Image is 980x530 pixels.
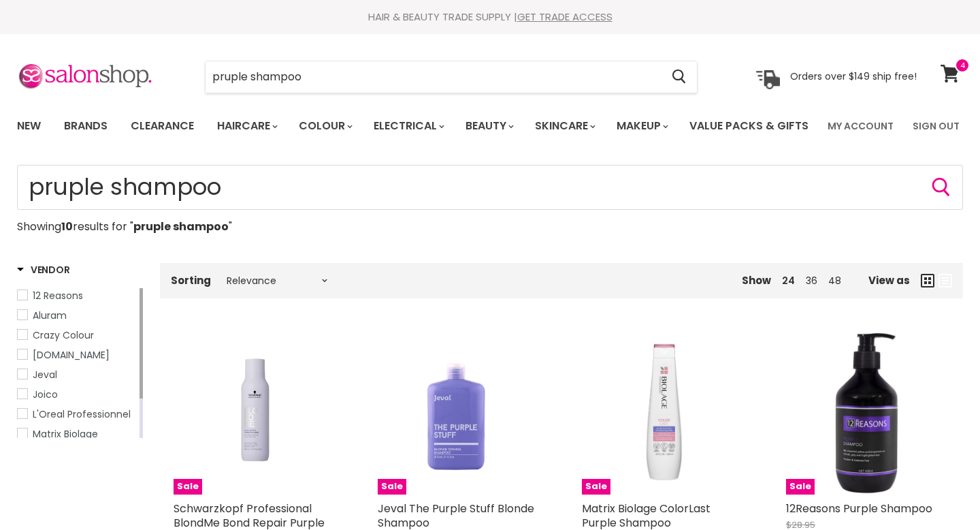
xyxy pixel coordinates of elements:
a: 24 [782,274,795,287]
img: Matrix Biolage ColorLast Purple Shampoo [582,333,745,493]
span: L'Oreal Professionnel [33,407,131,421]
span: Jeval [33,368,57,381]
a: Value Packs & Gifts [679,112,819,140]
p: Orders over $149 ship free! [790,70,917,82]
a: Crazy Colour [17,328,137,343]
span: Crazy Colour [33,328,94,342]
img: Jeval The Purple Stuff Blonde Shampoo [399,331,520,495]
a: Brands [54,112,118,140]
a: L'Oreal Professionnel [17,407,137,422]
a: 48 [828,274,841,287]
a: Colour [289,112,361,140]
a: Makeup [606,112,676,140]
a: Sign Out [904,112,968,140]
a: Beauty [455,112,522,140]
span: Joico [33,388,58,401]
input: Search [206,61,661,93]
a: GET TRADE ACCESS [517,10,612,24]
strong: pruple shampoo [133,219,229,234]
form: Product [205,61,698,93]
strong: 10 [61,219,73,234]
a: 12Reasons Purple Shampoo [786,501,932,516]
a: 12Reasons Purple ShampooSale [786,331,949,495]
span: Sale [582,479,610,495]
span: Sale [174,479,202,495]
a: Matrix Biolage ColorLast Purple ShampooSale [582,331,745,495]
a: 12 Reasons [17,288,137,303]
a: Jeval [17,367,137,382]
a: Skincare [525,112,604,140]
button: Search [661,61,697,93]
span: Sale [786,479,815,495]
img: Schwarzkopf Professional BlondMe Bond Repair Purple Shampoo [174,352,337,474]
a: Schwarzkopf Professional BlondMe Bond Repair Purple ShampooSale [174,331,337,495]
span: 12 Reasons [33,289,83,302]
a: 36 [806,274,817,287]
span: Aluram [33,309,67,322]
form: Product [17,165,963,210]
span: Matrix Biolage [33,427,98,441]
span: View as [868,275,910,286]
a: Joico [17,387,137,402]
a: Electrical [363,112,453,140]
a: New [7,112,51,140]
span: Show [742,273,771,287]
label: Sorting [171,275,211,286]
button: Search [930,176,952,198]
a: Matrix Biolage [17,426,137,441]
a: Clearance [120,112,204,140]
a: Design.ME [17,347,137,362]
span: [DOMAIN_NAME] [33,348,110,362]
a: Haircare [207,112,286,140]
img: 12Reasons Purple Shampoo [786,331,949,495]
input: Search [17,165,963,210]
a: My Account [819,112,902,140]
span: Sale [378,479,406,495]
p: Showing results for " " [17,221,963,233]
a: Jeval The Purple Stuff Blonde ShampooSale [378,331,541,495]
h3: Vendor [17,263,69,277]
ul: Main menu [7,106,819,146]
a: Aluram [17,308,137,323]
